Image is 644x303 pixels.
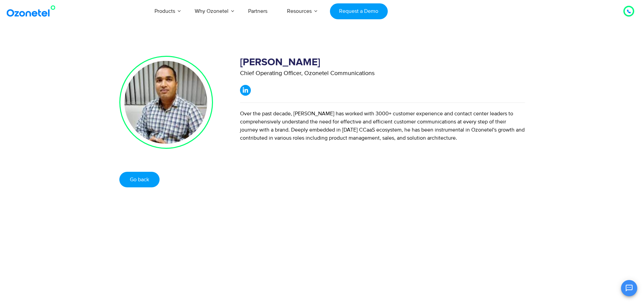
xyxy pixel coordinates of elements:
a: Go back [119,172,160,187]
p: Over the past decade, [PERSON_NAME] has worked with 3000+ customer experience and contact center ... [240,110,525,142]
h3: [PERSON_NAME] [240,56,525,69]
designat: Chief Operating Officer, Ozonetel Communications [240,69,525,78]
a: Request a Demo [330,3,388,19]
button: Open chat [621,280,637,296]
